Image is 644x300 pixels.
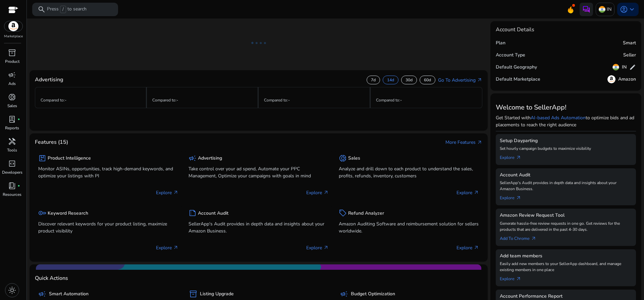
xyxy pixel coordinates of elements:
[628,5,636,13] span: keyboard_arrow_down
[38,165,178,179] p: Monitor ASINs, opportunities, track high-demand keywords, and optimize your listings with PI
[198,156,222,161] h5: Advertising
[623,52,636,58] h5: Seller
[500,220,632,232] p: Generate hassle-free review requests in one go. Get reviews for the products that are delivered i...
[38,290,46,298] span: campaign
[620,5,628,13] span: account_circle
[424,77,431,83] p: 60d
[500,192,527,201] a: Explorearrow_outward
[496,40,505,46] h5: Plan
[8,81,16,87] p: Ads
[339,165,479,179] p: Analyze and drill down to each product to understand the sales, profits, refunds, inventory, cust...
[348,156,360,161] h5: Sales
[198,211,228,216] h5: Account Audit
[607,3,611,15] p: IN
[8,286,16,294] span: light_mode
[618,77,636,82] h5: Amazon
[531,236,536,241] span: arrow_outward
[500,232,542,242] a: Add To Chrome
[474,245,479,250] span: arrow_outward
[500,152,527,161] a: Explorearrow_outward
[48,156,91,161] h5: Product Intelligence
[457,189,479,196] p: Explore
[500,180,632,192] p: SellerApp's Audit provides in depth data and insights about your Amazon Business.
[500,172,632,178] h5: Account Audit
[400,97,402,103] span: -
[47,6,87,13] p: Press to search
[17,118,20,121] span: fiber_manual_record
[264,97,364,103] p: Compared to :
[531,115,586,121] a: AI-based Ads Automation
[5,125,19,131] p: Reports
[351,291,395,297] h5: Budget Optimization
[200,291,234,297] h5: Listing Upgrade
[445,139,482,146] a: More Featuresarrow_outward
[516,276,521,282] span: arrow_outward
[288,97,290,103] span: -
[500,273,527,282] a: Explorearrow_outward
[8,71,16,79] span: campaign
[49,291,89,297] h5: Smart Automation
[7,147,17,153] p: Tools
[599,6,605,13] img: in.svg
[457,244,479,251] p: Explore
[500,294,632,299] h5: Account Performance Report
[189,209,197,217] span: summarize
[41,97,141,103] p: Compared to :
[477,140,482,145] span: arrow_outward
[8,93,16,101] span: donut_small
[8,160,16,168] span: code_blocks
[306,189,329,196] p: Explore
[371,77,376,83] p: 7d
[516,195,521,201] span: arrow_outward
[474,190,479,195] span: arrow_outward
[38,5,46,13] span: search
[438,77,482,84] a: Go To Advertisingarrow_outward
[496,27,534,33] h4: Account Details
[7,103,17,109] p: Sales
[339,220,479,234] p: Amazon Auditing Software and reimbursement solution for sellers worldwide.
[496,103,636,112] h3: Welcome to SellerApp!
[500,138,632,144] h5: Setup Dayparting
[500,253,632,259] h5: Add team members
[60,6,66,13] span: /
[4,21,22,31] img: amazon.svg
[189,290,197,298] span: inventory_2
[500,261,632,273] p: Easily add new members to your SellerApp dashboard, and manage existing members in one place
[65,97,66,103] span: -
[8,182,16,190] span: book_4
[189,154,197,162] span: campaign
[623,40,636,46] h5: Smart
[496,65,537,70] h5: Default Geography
[348,211,384,216] h5: Refund Analyzer
[516,155,521,160] span: arrow_outward
[496,77,540,82] h5: Default Marketplace
[152,97,253,103] p: Compared to :
[38,154,46,162] span: package
[156,189,178,196] p: Explore
[3,191,21,198] p: Resources
[376,97,477,103] p: Compared to :
[38,220,178,234] p: Discover relevant keywords for your product listing, maximize product visibility
[8,137,16,145] span: handyman
[4,34,23,39] p: Marketplace
[323,245,329,250] span: arrow_outward
[8,49,16,57] span: inventory_2
[387,77,394,83] p: 14d
[500,213,632,218] h5: Amazon Review Request Tool
[306,244,329,251] p: Explore
[339,209,347,217] span: sell
[176,97,178,103] span: -
[5,58,19,65] p: Product
[173,245,178,250] span: arrow_outward
[622,65,627,70] h5: IN
[496,52,525,58] h5: Account Type
[629,64,636,71] span: edit
[38,209,46,217] span: key
[406,77,413,83] p: 30d
[477,77,482,83] span: arrow_outward
[35,77,63,83] h4: Advertising
[340,290,348,298] span: campaign
[189,165,329,179] p: Take control over your ad spend, Automate your PPC Management, Optimize your campaigns with goals...
[156,244,178,251] p: Explore
[339,154,347,162] span: donut_small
